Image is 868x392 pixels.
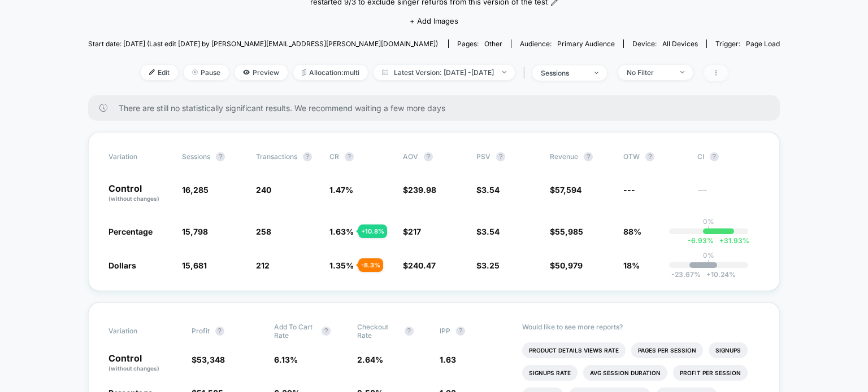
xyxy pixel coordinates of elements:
[192,69,198,75] img: end
[706,270,711,279] span: +
[645,152,654,161] button: ?
[481,261,500,270] span: 3.25
[408,261,436,270] span: 240.47
[141,65,178,80] span: Edit
[192,355,225,364] span: $
[708,226,710,234] p: |
[502,71,506,73] img: end
[108,227,153,236] span: Percentage
[329,185,353,195] span: 1.47 %
[594,72,598,74] img: end
[714,236,749,245] span: 31.93 %
[541,69,586,77] div: sessions
[710,152,719,161] button: ?
[550,261,583,270] span: $
[709,342,748,358] li: Signups
[708,259,710,268] p: |
[108,323,171,340] span: Variation
[235,65,288,80] span: Preview
[184,65,229,80] span: Pause
[424,152,433,161] button: ?
[719,236,724,245] span: +
[584,152,593,161] button: ?
[403,185,436,195] span: $
[182,185,209,195] span: 16,285
[623,185,635,195] span: ---
[746,39,780,48] span: Page Load
[457,39,502,48] div: Pages:
[182,227,208,236] span: 15,798
[256,152,297,161] span: Transactions
[555,185,581,195] span: 57,594
[476,152,491,161] span: PSV
[456,327,465,336] button: ?
[703,251,714,259] p: 0%
[440,327,450,335] span: IPP
[671,270,701,279] span: -23.67 %
[550,185,581,195] span: $
[403,261,436,270] span: $
[182,152,210,161] span: Sessions
[476,261,500,270] span: $
[522,323,759,331] p: Would like to see more reports?
[403,152,418,161] span: AOV
[715,39,780,48] div: Trigger:
[481,227,500,236] span: 3.54
[701,270,736,279] span: 10.24 %
[623,227,641,236] span: 88%
[256,185,271,195] span: 240
[697,152,759,161] span: CI
[274,355,298,364] span: 6.13 %
[627,68,672,77] div: No Filter
[623,152,685,161] span: OTW
[274,323,316,340] span: Add To Cart Rate
[697,187,759,203] span: ---
[476,227,500,236] span: $
[329,152,339,161] span: CR
[216,152,225,161] button: ?
[108,152,171,161] span: Variation
[256,227,271,236] span: 258
[484,39,502,48] span: other
[680,71,684,73] img: end
[623,261,640,270] span: 18%
[374,65,515,80] span: Latest Version: [DATE] - [DATE]
[329,261,354,270] span: 1.35 %
[631,342,703,358] li: Pages Per Session
[119,103,757,113] span: There are still no statistically significant results. We recommend waiting a few more days
[520,39,615,48] div: Audience:
[410,16,458,25] span: + Add Images
[403,227,421,236] span: $
[192,327,210,335] span: Profit
[303,152,312,161] button: ?
[555,227,583,236] span: 55,985
[88,39,438,48] span: Start date: [DATE] (Last edit [DATE] by [PERSON_NAME][EMAIL_ADDRESS][PERSON_NAME][DOMAIN_NAME])
[358,258,383,272] div: - 8.3 %
[382,69,388,75] img: calendar
[555,261,583,270] span: 50,979
[522,365,578,381] li: Signups Rate
[345,152,354,161] button: ?
[108,365,159,372] span: (without changes)
[583,365,667,381] li: Avg Session Duration
[329,227,354,236] span: 1.63 %
[550,227,583,236] span: $
[357,355,383,364] span: 2.64 %
[557,39,615,48] span: Primary Audience
[302,69,306,76] img: rebalance
[673,365,748,381] li: Profit Per Session
[108,195,159,202] span: (without changes)
[496,152,505,161] button: ?
[703,217,714,226] p: 0%
[322,327,331,336] button: ?
[522,342,626,358] li: Product Details Views Rate
[108,261,136,270] span: Dollars
[182,261,207,270] span: 15,681
[108,184,171,203] p: Control
[688,236,714,245] span: -6.93 %
[293,65,368,80] span: Allocation: multi
[481,185,500,195] span: 3.54
[357,323,399,340] span: Checkout Rate
[408,227,421,236] span: 217
[108,354,180,373] p: Control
